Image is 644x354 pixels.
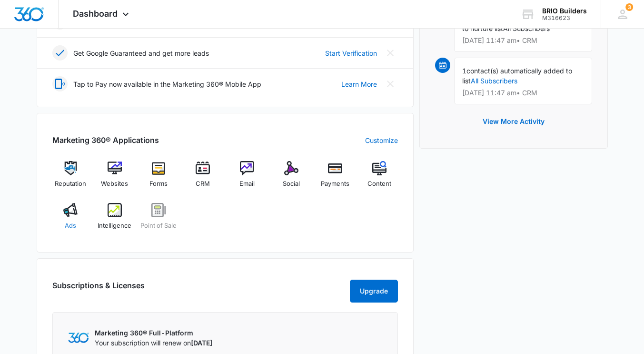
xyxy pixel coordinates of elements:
[73,79,261,89] p: Tap to Pay now available in the Marketing 360® Mobile App
[283,179,300,189] span: Social
[140,161,177,195] a: Forms
[239,179,255,189] span: Email
[73,9,118,19] span: Dashboard
[52,161,89,195] a: Reputation
[73,48,209,58] p: Get Google Guaranteed and get more leads
[462,37,584,44] p: [DATE] 11:47 am • CRM
[383,76,398,91] button: Close
[98,221,131,231] span: Intelligence
[52,203,89,237] a: Ads
[196,179,210,189] span: CRM
[273,161,309,195] a: Social
[65,221,76,231] span: Ads
[96,161,133,195] a: Websites
[185,161,221,195] a: CRM
[542,15,587,21] div: account id
[140,221,177,231] span: Point of Sale
[191,339,212,347] span: [DATE]
[95,338,212,348] p: Your subscription will renew on
[462,90,584,96] p: [DATE] 11:47 am • CRM
[55,179,86,189] span: Reputation
[321,179,349,189] span: Payments
[365,135,398,145] a: Customize
[625,3,633,11] span: 3
[625,3,633,11] div: notifications count
[367,179,391,189] span: Content
[101,179,128,189] span: Websites
[52,134,159,146] h2: Marketing 360® Applications
[229,161,266,195] a: Email
[317,161,354,195] a: Payments
[96,203,133,237] a: Intelligence
[471,77,517,85] a: All Subscribers
[383,45,398,61] button: Close
[341,79,377,89] a: Learn More
[473,110,554,133] button: View More Activity
[140,203,177,237] a: Point of Sale
[325,48,377,58] a: Start Verification
[149,179,168,189] span: Forms
[361,161,398,195] a: Content
[52,280,145,299] h2: Subscriptions & Licenses
[95,328,212,338] p: Marketing 360® Full-Platform
[462,67,572,85] span: contact(s) automatically added to list
[462,67,466,75] span: 1
[68,333,89,343] img: Marketing 360 Logo
[350,280,398,303] button: Upgrade
[542,7,587,15] div: account name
